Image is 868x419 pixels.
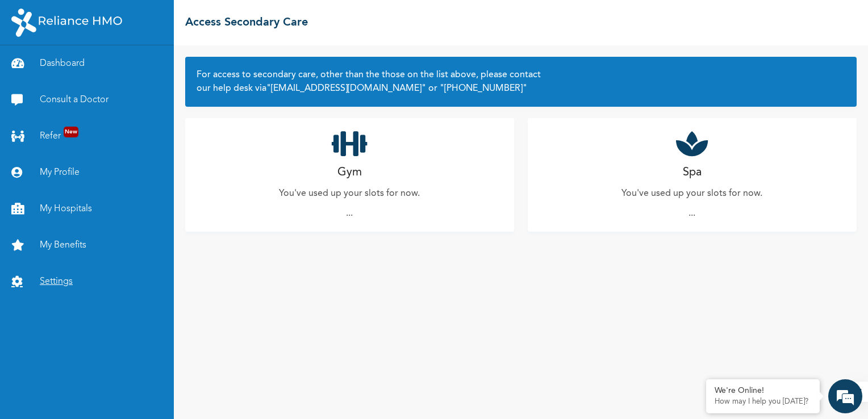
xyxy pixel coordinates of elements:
[186,6,214,33] div: Minimize live chat window
[6,317,216,357] textarea: Type your message and hit 'Enter'
[185,14,308,31] h2: Access Secondary Care
[64,127,78,137] span: New
[688,207,695,220] p: ...
[266,84,426,93] a: "[EMAIL_ADDRESS][DOMAIN_NAME]"
[437,84,527,93] a: "[PHONE_NUMBER]"
[111,357,217,392] div: FAQs
[6,377,111,385] span: Conversation
[66,146,157,261] span: We're online!
[715,386,811,396] div: We're Online!
[11,9,122,37] img: RelianceHMO's Logo
[683,164,702,181] h2: Spa
[59,64,191,78] div: Chat with us now
[621,187,762,200] p: You've used up your slots for now.
[337,164,362,181] h2: Gym
[715,397,811,407] p: How may I help you today?
[346,207,353,220] p: ...
[279,187,420,200] p: You've used up your slots for now.
[21,57,46,85] img: d_794563401_company_1708531726252_794563401
[197,68,845,95] h2: For access to secondary care, other than the those on the list above, please contact our help des...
